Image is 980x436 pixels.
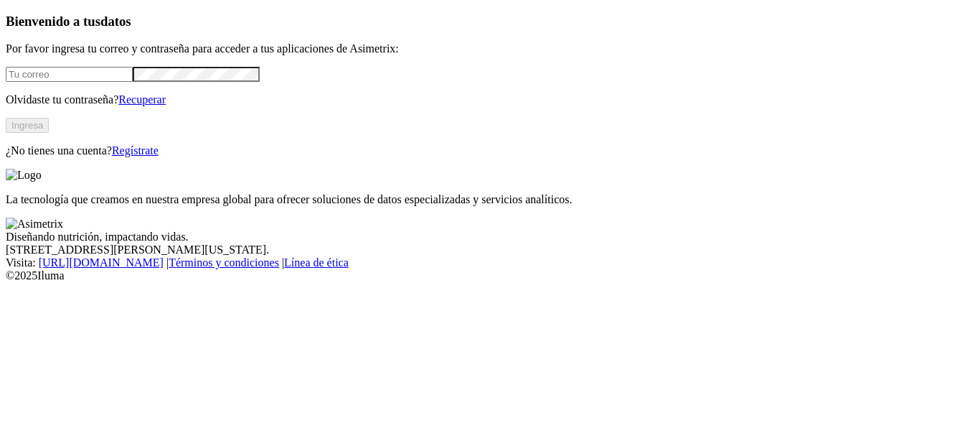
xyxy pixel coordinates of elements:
[6,118,49,133] button: Ingresa
[6,193,974,206] p: La tecnología que creamos en nuestra empresa global para ofrecer soluciones de datos especializad...
[6,256,974,269] div: Visita : | |
[6,93,974,106] p: Olvidaste tu contraseña?
[169,256,279,269] a: Términos y condiciones
[284,256,349,269] a: Línea de ética
[6,169,42,182] img: Logo
[6,67,133,82] input: Tu correo
[100,14,131,29] span: datos
[112,144,159,157] a: Regístrate
[6,231,974,243] div: Diseñando nutrición, impactando vidas.
[39,256,164,269] a: [URL][DOMAIN_NAME]
[6,269,974,282] div: © 2025 Iluma
[6,14,974,29] h3: Bienvenido a tus
[118,93,166,106] a: Recuperar
[6,42,974,55] p: Por favor ingresa tu correo y contraseña para acceder a tus aplicaciones de Asimetrix:
[6,218,63,231] img: Asimetrix
[6,144,974,157] p: ¿No tienes una cuenta?
[6,243,974,256] div: [STREET_ADDRESS][PERSON_NAME][US_STATE].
